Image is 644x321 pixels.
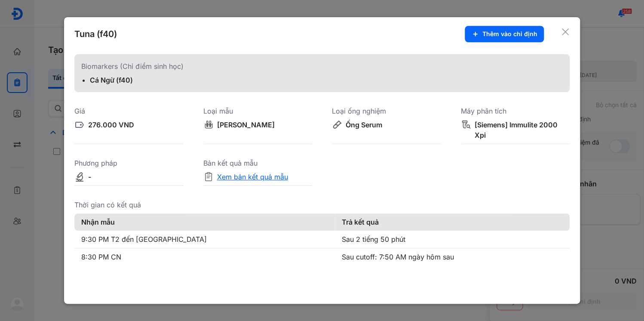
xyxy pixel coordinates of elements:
div: - [88,172,91,182]
td: Sau cutoff: 7:50 AM ngày hôm sau [335,248,570,266]
td: 8:30 PM CN [74,248,335,266]
div: 276.000 VND [88,120,134,130]
div: Thời gian có kết quả [74,200,570,210]
div: Xem bản kết quả mẫu [217,172,288,182]
div: Máy phân tích [461,106,570,116]
div: [Siemens] Immulite 2000 Xpi [475,120,570,140]
div: Loại mẫu [203,106,312,116]
div: Tuna (f40) [74,28,117,40]
td: Sau 2 tiếng 50 phút [335,231,570,248]
div: Biomarkers (Chỉ điểm sinh học) [81,61,563,71]
div: [PERSON_NAME] [217,120,275,130]
th: Nhận mẫu [74,213,335,231]
div: Loại ống nghiệm [332,106,441,116]
div: Bản kết quả mẫu [203,158,312,168]
div: Giá [74,106,183,116]
th: Trả kết quả [335,213,570,231]
div: Ống Serum [346,120,382,130]
div: Cá Ngừ (f40) [90,75,196,85]
td: 9:30 PM T2 đến [GEOGRAPHIC_DATA] [74,231,335,248]
button: Thêm vào chỉ định [465,26,544,42]
div: Phương pháp [74,158,183,168]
